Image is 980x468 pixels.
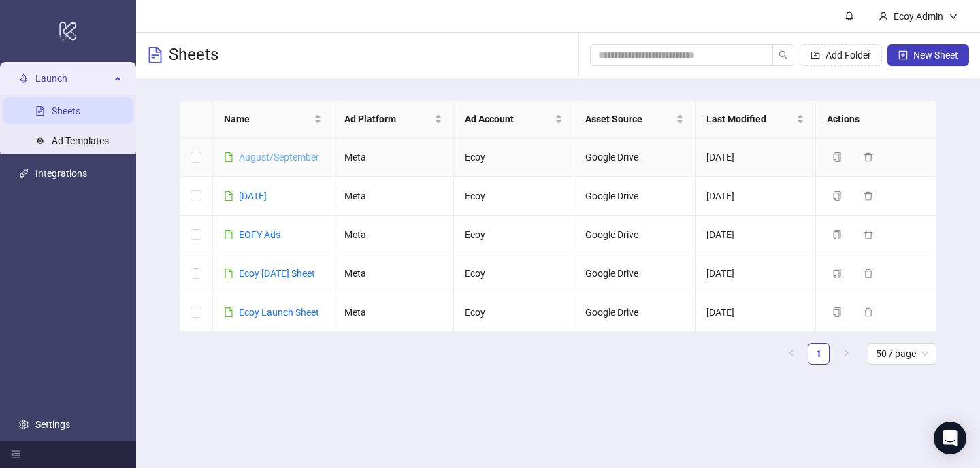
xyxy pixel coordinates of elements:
[333,254,454,293] td: Meta
[239,190,267,201] a: [DATE]
[52,105,80,116] a: Sheets
[816,101,936,138] th: Actions
[224,307,233,317] span: file
[787,349,796,357] span: left
[696,216,816,254] td: [DATE]
[800,44,882,66] button: Add Folder
[781,343,802,365] li: Previous Page
[696,293,816,332] td: [DATE]
[832,230,842,239] span: copy
[888,9,949,24] div: Ecoy Admin
[224,269,233,278] span: file
[696,177,816,216] td: [DATE]
[454,138,574,177] td: Ecoy
[864,307,873,317] span: delete
[574,177,695,216] td: Google Drive
[808,343,830,365] li: 1
[864,230,873,239] span: delete
[454,177,574,216] td: Ecoy
[454,101,574,138] th: Ad Account
[868,343,936,365] div: Page Size
[465,112,552,127] span: Ad Account
[333,177,454,216] td: Meta
[845,11,854,20] span: bell
[887,44,969,66] button: New Sheet
[864,191,873,201] span: delete
[811,50,820,60] span: folder-add
[333,138,454,177] td: Meta
[224,112,311,127] span: Name
[239,307,319,318] a: Ecoy Launch Sheet
[169,44,218,66] h3: Sheets
[224,191,233,201] span: file
[574,293,695,332] td: Google Drive
[696,138,816,177] td: [DATE]
[835,343,857,365] button: right
[224,152,233,162] span: file
[949,12,958,21] span: down
[454,293,574,332] td: Ecoy
[706,112,794,127] span: Last Modified
[19,73,29,83] span: rocket
[35,419,70,430] a: Settings
[213,101,333,138] th: Name
[239,152,319,163] a: August/September
[11,450,20,459] span: menu-fold
[696,254,816,293] td: [DATE]
[842,349,850,357] span: right
[832,307,842,317] span: copy
[832,191,842,201] span: copy
[779,50,788,60] span: search
[35,168,87,179] a: Integrations
[147,47,163,63] span: file-text
[344,112,431,127] span: Ad Platform
[52,135,109,146] a: Ad Templates
[224,230,233,239] span: file
[913,50,958,61] span: New Sheet
[808,344,829,364] a: 1
[239,229,280,240] a: EOFY Ads
[239,268,315,279] a: Ecoy [DATE] Sheet
[696,101,816,138] th: Last Modified
[574,138,695,177] td: Google Drive
[835,343,857,365] li: Next Page
[864,269,873,278] span: delete
[934,422,966,454] div: Open Intercom Messenger
[781,343,802,365] button: left
[585,112,672,127] span: Asset Source
[864,152,873,162] span: delete
[333,216,454,254] td: Meta
[879,12,888,21] span: user
[876,344,928,364] span: 50 / page
[333,293,454,332] td: Meta
[574,101,695,138] th: Asset Source
[898,50,908,60] span: plus-square
[454,254,574,293] td: Ecoy
[574,254,695,293] td: Google Drive
[454,216,574,254] td: Ecoy
[826,50,871,61] span: Add Folder
[333,101,454,138] th: Ad Platform
[574,216,695,254] td: Google Drive
[35,65,110,92] span: Launch
[832,269,842,278] span: copy
[832,152,842,162] span: copy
